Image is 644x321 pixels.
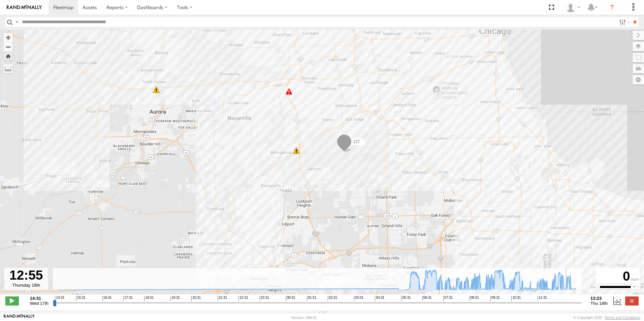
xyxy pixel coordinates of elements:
i: ? [607,2,617,13]
div: Version: 308.01 [291,316,317,320]
span: 07:31 [443,296,453,301]
span: 09:31 [490,296,500,301]
label: Measure [3,64,13,73]
span: Thu 18th Sep 2025 [590,301,608,306]
span: 08:31 [470,296,479,301]
button: Zoom in [3,33,13,42]
a: Terms and Conditions [605,316,640,320]
a: Visit our Website [4,314,35,321]
button: Zoom out [3,42,13,51]
label: Close [625,296,639,305]
span: 02:31 [328,296,337,301]
div: Ed Pruneda [563,2,583,12]
span: 21:31 [218,296,227,301]
span: 23:31 [260,296,269,301]
span: 15:31 [76,296,86,301]
span: 14:31 [55,296,64,301]
span: 17:31 [123,296,133,301]
span: 18:31 [144,296,154,301]
span: 01:31 [307,296,316,301]
span: 127 [353,139,360,144]
button: Zoom Home [3,51,13,61]
span: Wed 17th Sep 2025 [30,301,49,306]
strong: 13:23 [590,296,608,301]
span: 04:31 [375,296,384,301]
label: Map Settings [633,75,644,84]
span: 10:31 [511,296,521,301]
span: 00:31 [286,296,295,301]
label: Search Query [14,17,20,27]
span: 06:31 [422,296,432,301]
span: 05:31 [401,296,411,301]
label: Play/Stop [5,296,19,305]
strong: 14:31 [30,296,49,301]
div: © Copyright 2025 - [573,316,640,320]
label: Search Filter Options [616,17,631,27]
span: 16:31 [102,296,112,301]
span: 22:31 [238,296,248,301]
div: 0 [597,269,639,284]
span: 20:31 [191,296,201,301]
span: 19:31 [170,296,180,301]
span: 03:31 [354,296,363,301]
img: rand-logo.svg [7,5,42,10]
span: 11:31 [538,296,547,301]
